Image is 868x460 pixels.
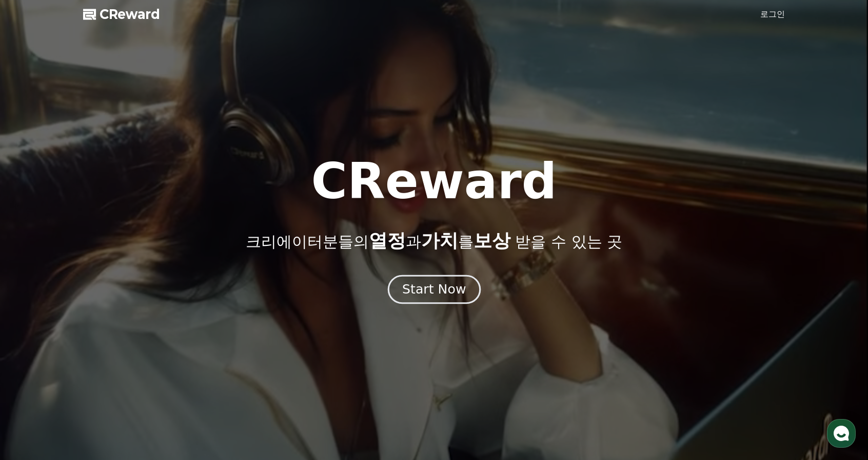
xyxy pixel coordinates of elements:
span: 가치 [421,230,458,251]
button: Start Now [387,275,480,304]
a: 설정 [132,325,197,350]
a: 로그인 [760,8,785,20]
a: 홈 [3,325,68,350]
a: Start Now [390,286,479,296]
h1: CReward [311,157,557,206]
span: 대화 [94,341,106,349]
span: 보상 [474,230,510,251]
span: CReward [100,6,160,23]
a: CReward [83,6,160,23]
span: 설정 [159,340,171,348]
a: 대화 [68,325,132,350]
span: 열정 [369,230,406,251]
div: Start Now [402,281,466,298]
p: 크리에이터분들의 과 를 받을 수 있는 곳 [246,231,622,251]
span: 홈 [32,340,38,348]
